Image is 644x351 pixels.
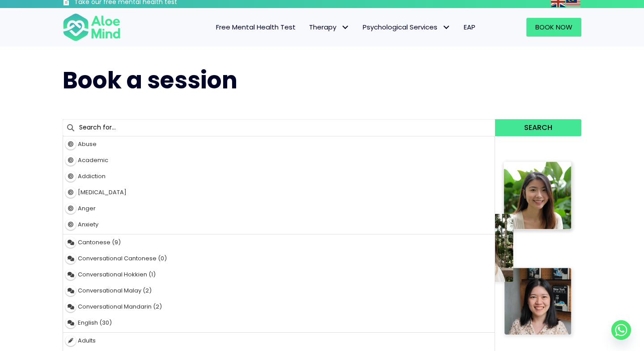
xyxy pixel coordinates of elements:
span: Cantonese (9) [78,238,121,247]
a: Free Mental Health Test [209,18,302,37]
img: Aloe mind Logo [63,13,121,42]
a: TherapyTherapy: submenu [302,18,356,37]
input: Search for... [63,119,495,136]
span: Psychological Services [363,22,450,32]
span: Adults [78,336,96,345]
span: Academic [78,156,108,164]
nav: Menu [132,18,482,37]
a: Whatsapp [611,320,631,340]
span: Conversational Hokkien (1) [78,270,156,279]
span: Conversational Mandarin (2) [78,302,162,311]
a: Psychological ServicesPsychological Services: submenu [356,18,457,37]
span: Free Mental Health Test [216,22,296,32]
span: [MEDICAL_DATA] [78,188,127,196]
span: English (30) [78,318,112,327]
button: Search [495,119,581,136]
a: Book Now [526,18,581,37]
span: Anxiety [78,220,98,229]
span: Conversational Cantonese (0) [78,254,167,263]
a: EAP [457,18,482,37]
span: Therapy [309,22,349,32]
span: Book Now [535,22,572,32]
span: Abuse [78,140,97,148]
span: Conversational Malay (2) [78,286,152,295]
span: Addiction [78,172,106,180]
span: EAP [464,22,475,32]
span: Psychological Services: submenu [440,21,453,34]
span: Anger [78,204,96,213]
span: Book a session [63,64,237,96]
span: Therapy: submenu [339,21,352,34]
